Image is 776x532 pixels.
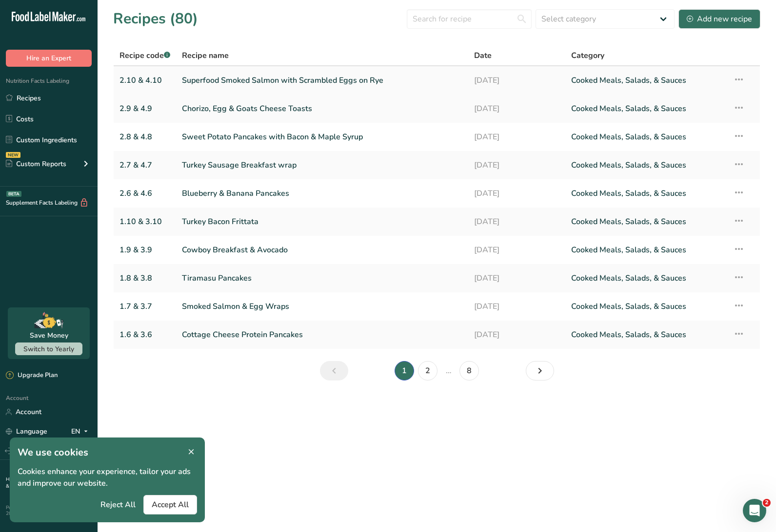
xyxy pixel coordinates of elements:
a: [DATE] [474,268,559,288]
a: Hire an Expert . [6,476,40,483]
span: Accept All [152,499,189,511]
a: Cooked Meals, Salads, & Sauces [571,98,721,119]
p: Cookies enhance your experience, tailor your ads and improve our website. [18,466,197,489]
a: Superfood Smoked Salmon with Scrambled Eggs on Rye [182,70,462,91]
a: [DATE] [474,240,559,260]
a: [DATE] [474,98,559,119]
span: Category [571,50,604,61]
a: Sweet Potato Pancakes with Bacon & Maple Syrup [182,127,462,147]
div: Add new recipe [687,13,752,25]
a: [DATE] [474,155,559,175]
div: Upgrade Plan [6,371,58,380]
a: 2.8 & 4.8 [119,127,170,147]
a: [DATE] [474,211,559,232]
a: Cooked Meals, Salads, & Sauces [571,127,721,147]
a: Terms & Conditions . [6,476,91,490]
div: Custom Reports [6,159,66,169]
a: [DATE] [474,127,559,147]
a: Cowboy Breakfast & Avocado [182,240,462,260]
span: 2 [763,499,771,507]
iframe: Intercom live chat [743,499,766,522]
h1: Recipes (80) [113,8,198,30]
span: Recipe code [119,50,170,61]
span: Reject All [100,499,136,511]
a: Cooked Meals, Salads, & Sauces [571,296,721,317]
a: Cooked Meals, Salads, & Sauces [571,70,721,91]
a: Page 2. [418,361,438,380]
a: Previous page [320,361,348,380]
a: Chorizo, Egg & Goats Cheese Toasts [182,98,462,119]
a: Next page [526,361,554,380]
div: EN [71,426,92,437]
input: Search for recipe [407,9,532,29]
button: Reject All [93,495,143,514]
span: Switch to Yearly [23,344,74,354]
button: Switch to Yearly [15,342,82,355]
a: Cooked Meals, Salads, & Sauces [571,268,721,288]
a: [DATE] [474,70,559,91]
button: Add new recipe [678,9,760,29]
a: [DATE] [474,183,559,204]
a: Cottage Cheese Protein Pancakes [182,324,462,345]
a: Blueberry & Banana Pancakes [182,183,462,204]
a: 2.7 & 4.7 [119,155,170,175]
div: Powered By FoodLabelMaker © 2025 All Rights Reserved [6,505,92,516]
a: Cooked Meals, Salads, & Sauces [571,240,721,260]
a: Tiramasu Pancakes [182,268,462,288]
a: [DATE] [474,324,559,345]
a: 2.9 & 4.9 [119,98,170,119]
h1: We use cookies [18,445,197,460]
a: 1.10 & 3.10 [119,211,170,232]
a: Smoked Salmon & Egg Wraps [182,296,462,317]
a: Language [6,423,47,440]
a: Cooked Meals, Salads, & Sauces [571,183,721,204]
a: Turkey Sausage Breakfast wrap [182,155,462,175]
span: Recipe name [182,50,229,61]
a: 1.6 & 3.6 [119,324,170,345]
a: [DATE] [474,296,559,317]
a: 2.10 & 4.10 [119,70,170,91]
div: Save Money [30,330,68,341]
div: NEW [6,152,20,158]
div: BETA [6,191,21,197]
a: 1.9 & 3.9 [119,240,170,260]
a: Cooked Meals, Salads, & Sauces [571,211,721,232]
button: Hire an Expert [6,50,92,67]
a: Page 8. [459,361,479,380]
a: 2.6 & 4.6 [119,183,170,204]
a: 1.7 & 3.7 [119,296,170,317]
a: 1.8 & 3.8 [119,268,170,288]
span: Date [474,50,492,61]
a: Cooked Meals, Salads, & Sauces [571,324,721,345]
a: Turkey Bacon Frittata [182,211,462,232]
a: Cooked Meals, Salads, & Sauces [571,155,721,175]
button: Accept All [143,495,197,514]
